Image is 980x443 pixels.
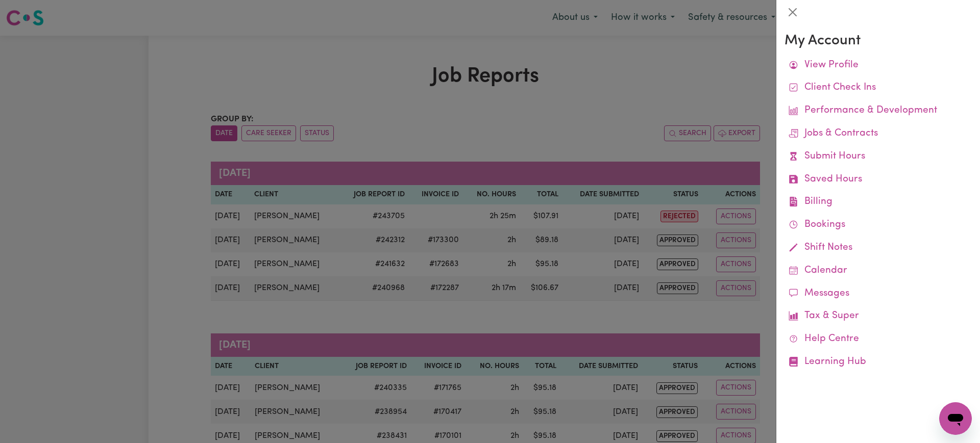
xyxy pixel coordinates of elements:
[785,54,972,77] a: View Profile
[785,168,972,191] a: Saved Hours
[785,351,972,374] a: Learning Hub
[785,4,801,20] button: Close
[785,214,972,237] a: Bookings
[785,76,972,99] a: Client Check Ins
[785,191,972,214] a: Billing
[785,237,972,259] a: Shift Notes
[785,122,972,145] a: Jobs & Contracts
[785,282,972,305] a: Messages
[785,305,972,328] a: Tax & Super
[939,402,972,435] iframe: Button to launch messaging window
[785,328,972,351] a: Help Centre
[785,259,972,282] a: Calendar
[785,99,972,122] a: Performance & Development
[785,33,972,50] h3: My Account
[785,145,972,168] a: Submit Hours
